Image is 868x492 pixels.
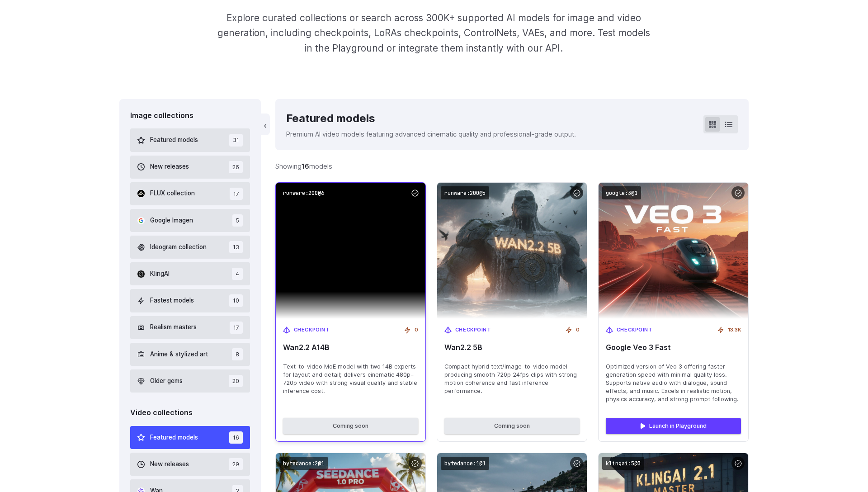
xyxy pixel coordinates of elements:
[283,418,418,434] button: Coming soon
[279,457,328,470] code: bytedance:2@1
[150,162,189,172] span: New releases
[229,458,243,470] span: 29
[130,209,250,232] button: Google Imagen 5
[130,156,250,179] button: New releases 26
[130,316,250,339] button: Realism masters 17
[130,289,250,312] button: Fastest models 10
[617,326,653,334] span: Checkpoint
[150,242,207,252] span: Ideogram collection
[130,369,250,393] button: Older gems 20
[728,326,741,334] span: 13.3K
[130,110,250,122] div: Image collections
[130,426,250,449] button: Featured models 16
[444,418,580,434] button: Coming soon
[150,459,189,469] span: New releases
[130,407,250,419] div: Video collections
[602,457,644,470] code: klingai:5@3
[437,183,587,319] img: Wan2.2 5B
[130,128,250,151] button: Featured models 31
[302,162,309,170] strong: 16
[441,186,489,199] code: runware:200@5
[130,182,250,205] button: FLUX collection 17
[229,431,243,444] span: 16
[229,241,243,253] span: 13
[230,322,243,334] span: 17
[232,348,243,360] span: 8
[294,326,330,334] span: Checkpoint
[286,129,576,139] p: Premium AI video models featuring advanced cinematic quality and professional-grade output.
[130,236,250,259] button: Ideogram collection 13
[229,134,243,146] span: 31
[576,326,580,334] span: 0
[606,363,741,403] span: Optimized version of Veo 3 offering faster generation speed with minimal quality loss. Supports n...
[230,188,243,200] span: 17
[232,268,243,280] span: 4
[130,453,250,476] button: New releases 29
[444,363,580,395] span: Compact hybrid text/image-to-video model producing smooth 720p 24fps clips with strong motion coh...
[606,418,741,434] a: Launch in Playground
[229,294,243,307] span: 10
[130,343,250,366] button: Anime & stylized art 8
[150,350,208,360] span: Anime & stylized art
[415,326,418,334] span: 0
[229,161,243,173] span: 26
[150,322,197,332] span: Realism masters
[275,161,332,171] div: Showing models
[441,457,489,470] code: bytedance:1@1
[150,216,193,226] span: Google Imagen
[232,214,243,227] span: 5
[283,343,418,352] span: Wan2.2 A14B
[444,343,580,352] span: Wan2.2 5B
[286,110,576,127] div: Featured models
[150,135,198,145] span: Featured models
[455,326,491,334] span: Checkpoint
[606,343,741,352] span: Google Veo 3 Fast
[602,186,641,199] code: google:3@1
[279,186,328,199] code: runware:200@6
[150,433,198,443] span: Featured models
[229,375,243,387] span: 20
[283,363,418,395] span: Text-to-video MoE model with two 14B experts for layout and detail; delivers cinematic 480p–720p ...
[150,189,195,199] span: FLUX collection
[150,269,170,279] span: KlingAI
[261,114,270,135] button: ‹
[599,183,748,319] img: Google Veo 3 Fast
[214,10,654,56] p: Explore curated collections or search across 300K+ supported AI models for image and video genera...
[130,262,250,285] button: KlingAI 4
[150,376,183,386] span: Older gems
[150,296,194,306] span: Fastest models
